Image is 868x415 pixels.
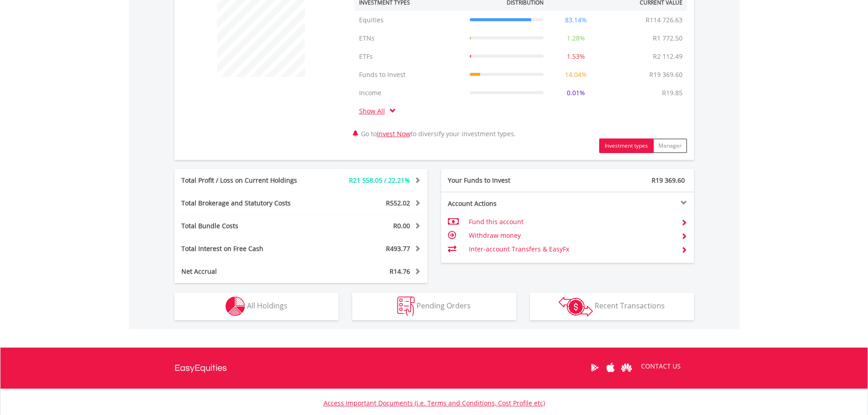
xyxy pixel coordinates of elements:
td: 1.28% [548,29,604,47]
span: All Holdings [247,301,288,311]
div: Total Bundle Costs [175,221,322,231]
td: R19 369.60 [645,66,687,84]
td: Funds to Invest [354,66,465,84]
td: ETNs [354,29,465,47]
img: holdings-wht.png [226,297,245,316]
div: Total Profit / Loss on Current Holdings [175,176,322,185]
td: ETFs [354,47,465,66]
td: R114 726.63 [641,11,687,29]
a: Show All [359,107,390,115]
button: All Holdings [175,293,339,320]
span: R552.02 [386,199,410,207]
span: Pending Orders [416,301,471,311]
div: Total Brokerage and Statutory Costs [175,199,322,208]
span: R14.76 [390,267,410,276]
td: R19.85 [657,84,687,102]
span: R493.77 [386,244,410,253]
a: Invest Now [377,129,411,138]
a: EasyEquities [175,348,227,389]
button: Pending Orders [352,293,516,320]
td: 0.01% [548,84,604,102]
a: Google Play [587,354,603,382]
span: R21 558.05 / 22.21% [349,176,410,184]
img: transactions-zar-wht.png [559,297,593,317]
div: Total Interest on Free Cash [175,244,322,253]
button: Manager [653,138,687,153]
span: Recent Transactions [595,301,665,311]
a: CONTACT US [635,354,687,379]
td: 1.53% [548,47,604,66]
span: R19 369.60 [652,176,685,184]
a: Apple [603,354,619,382]
div: Account Actions [441,199,568,208]
td: Equities [354,11,465,29]
td: 14.04% [548,66,604,84]
td: Withdraw money [469,229,673,242]
img: pending_instructions-wht.png [397,297,415,316]
div: Net Accrual [175,267,322,276]
td: Income [354,84,465,102]
td: R1 772.50 [648,29,687,47]
td: R2 112.49 [648,47,687,66]
td: Inter-account Transfers & EasyFx [469,242,673,256]
td: Fund this account [469,215,673,229]
a: Huawei [619,354,635,382]
span: R0.00 [393,221,410,230]
button: Recent Transactions [530,293,694,320]
a: Access Important Documents (i.e. Terms and Conditions, Cost Profile etc) [324,399,545,407]
button: Investment types [599,138,653,153]
td: 83.14% [548,11,604,29]
div: Your Funds to Invest [441,176,568,185]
